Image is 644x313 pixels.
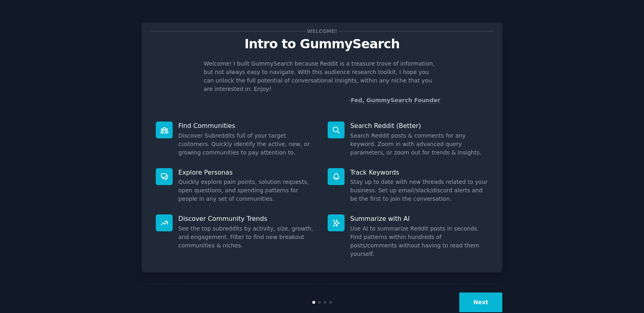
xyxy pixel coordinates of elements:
dd: See the top subreddits by activity, size, growth, and engagement. Filter to find new breakout com... [178,224,316,250]
p: Find Communities [178,121,316,130]
p: Explore Personas [178,168,316,177]
dd: Discover Subreddits full of your target customers. Quickly identify the active, new, or growing c... [178,132,316,157]
dd: Stay up to date with new threads related to your business. Set up email/slack/discord alerts and ... [350,178,488,203]
span: Welcome! [305,27,339,35]
button: Next [459,292,502,312]
div: - [349,96,440,105]
dd: Search Reddit posts & comments for any keyword. Zoom in with advanced query parameters, or zoom o... [350,132,488,157]
p: Summarize with AI [350,214,488,223]
a: Fed, GummySearch Founder [351,97,440,104]
p: Welcome! I built GummySearch because Reddit is a treasure trove of information, but not always ea... [204,60,440,93]
p: Intro to GummySearch [150,37,494,51]
dd: Use AI to summarize Reddit posts in seconds. Find patterns within hundreds of posts/comments with... [350,224,488,258]
dd: Quickly explore pain points, solution requests, open questions, and spending patterns for people ... [178,178,316,203]
p: Search Reddit (Better) [350,121,488,130]
p: Track Keywords [350,168,488,177]
p: Discover Community Trends [178,214,316,223]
